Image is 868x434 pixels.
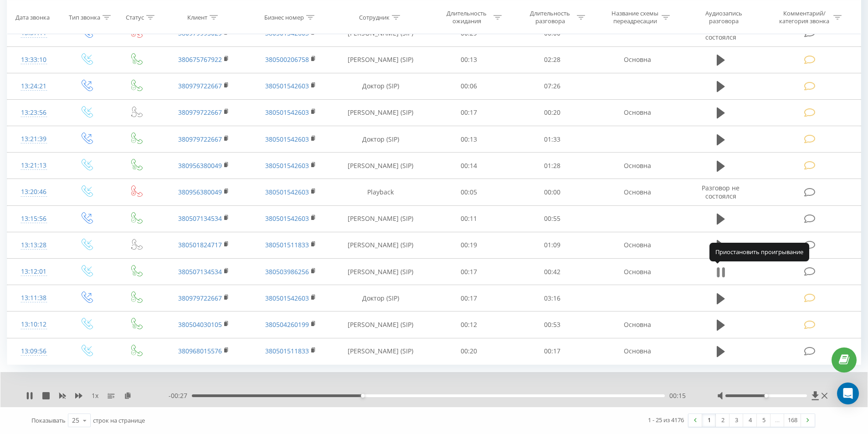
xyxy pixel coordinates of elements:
div: 13:23:56 [16,104,51,122]
td: Основна [594,338,680,364]
td: 00:19 [427,232,511,258]
a: 380979722667 [178,82,222,90]
a: 380501511833 [265,240,309,249]
a: 380979722667 [178,108,222,117]
a: 380501542603 [265,29,309,37]
td: 00:12 [427,311,511,338]
td: [PERSON_NAME] (SIP) [334,46,427,73]
td: Основна [594,259,680,285]
td: [PERSON_NAME] (SIP) [334,259,427,285]
div: 13:24:21 [16,77,51,95]
div: Бизнес номер [264,13,304,21]
div: 13:12:01 [16,263,51,281]
td: [PERSON_NAME] (SIP) [334,311,427,338]
div: Дата звонка [15,13,50,21]
td: 00:20 [427,338,511,364]
a: 380968015576 [178,347,222,355]
td: 00:00 [511,179,594,205]
td: 00:11 [427,205,511,232]
td: 00:06 [427,73,511,99]
td: [PERSON_NAME] (SIP) [334,99,427,126]
div: 25 [72,416,79,425]
div: 13:15:56 [16,210,51,228]
td: 02:28 [511,46,594,73]
div: Accessibility label [361,394,365,398]
span: Разговор не состоялся [702,184,740,200]
div: 1 - 25 из 4176 [648,415,684,424]
td: [PERSON_NAME] (SIP) [334,232,427,258]
a: 380501542603 [265,108,309,117]
a: 1 [702,414,716,427]
div: 13:33:10 [16,51,51,69]
a: 380503986256 [265,267,309,276]
a: 380501542603 [265,214,309,223]
div: Accessibility label [764,394,768,398]
td: 00:20 [511,99,594,126]
a: 380504260199 [265,320,309,329]
td: 00:05 [427,179,511,205]
div: Сотрудник [359,13,390,21]
td: 00:14 [427,153,511,179]
a: 380979995029 [178,29,222,37]
a: 380675767922 [178,55,222,64]
div: Статус [126,13,144,21]
td: [PERSON_NAME] (SIP) [334,338,427,364]
div: Аудиозапись разговора [694,10,753,25]
span: Разговор не состоялся [702,25,740,41]
a: 168 [784,414,801,427]
td: Основна [594,232,680,258]
td: 00:17 [427,259,511,285]
td: [PERSON_NAME] (SIP) [334,153,427,179]
a: 380507134534 [178,267,222,276]
td: 07:26 [511,73,594,99]
a: 380501542603 [265,82,309,90]
td: 03:16 [511,285,594,311]
div: 13:21:39 [16,130,51,148]
div: 13:21:13 [16,157,51,174]
td: 01:28 [511,153,594,179]
td: 00:53 [511,311,594,338]
td: 00:17 [427,99,511,126]
div: Длительность разговора [526,10,575,25]
td: 00:17 [427,285,511,311]
td: 00:42 [511,259,594,285]
span: - 00:27 [169,391,192,400]
div: … [770,414,784,427]
div: 13:20:46 [16,183,51,201]
td: 00:13 [427,46,511,73]
div: Название схемы переадресации [611,10,659,25]
td: Основна [594,99,680,126]
div: Клиент [187,13,207,21]
td: Playback [334,179,427,205]
td: 00:13 [427,126,511,153]
a: 3 [729,414,743,427]
td: Основна [594,311,680,338]
a: 380979722667 [178,294,222,302]
div: 13:11:38 [16,289,51,307]
a: 2 [716,414,729,427]
span: Показывать [31,416,66,424]
div: 13:09:56 [16,342,51,360]
span: 00:15 [669,391,686,400]
td: Доктор (SIP) [334,126,427,153]
div: Длительность ожидания [442,10,491,25]
span: 1 x [92,391,98,400]
a: 380504030105 [178,320,222,329]
a: 380501542603 [265,294,309,302]
td: 01:33 [511,126,594,153]
a: 4 [743,414,757,427]
td: Основна [594,153,680,179]
td: 00:55 [511,205,594,232]
td: [PERSON_NAME] (SIP) [334,205,427,232]
a: 380501824717 [178,240,222,249]
div: Приостановить проигрывание [709,243,809,261]
span: строк на странице [93,416,145,424]
a: 380501542603 [265,188,309,196]
div: 13:10:12 [16,316,51,333]
a: 380501511833 [265,347,309,355]
a: 5 [757,414,770,427]
td: Основна [594,179,680,205]
a: 380500206758 [265,55,309,64]
a: 380501542603 [265,135,309,143]
div: 13:13:28 [16,236,51,254]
